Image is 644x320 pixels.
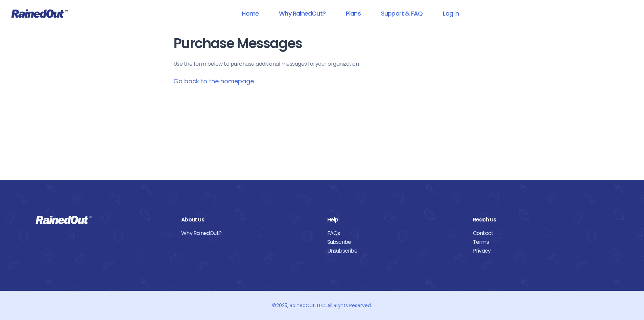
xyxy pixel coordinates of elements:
[173,60,471,68] p: Use the form below to purchase additional messages for your organization .
[473,229,609,238] a: Contact
[327,215,463,224] div: Help
[372,6,431,21] a: Support & FAQ
[337,6,369,21] a: Plans
[233,6,267,21] a: Home
[181,215,317,224] div: About Us
[327,229,463,238] a: FAQs
[327,238,463,247] a: Subscribe
[173,36,471,51] h1: Purchase Messages
[270,6,334,21] a: Why RainedOut?
[327,247,463,255] a: Unsubscribe
[173,77,254,85] a: Go back to the homepage
[473,215,609,224] div: Reach Us
[434,6,468,21] a: Log In
[473,247,609,255] a: Privacy
[473,238,609,247] a: Terms
[181,229,317,238] a: Why RainedOut?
